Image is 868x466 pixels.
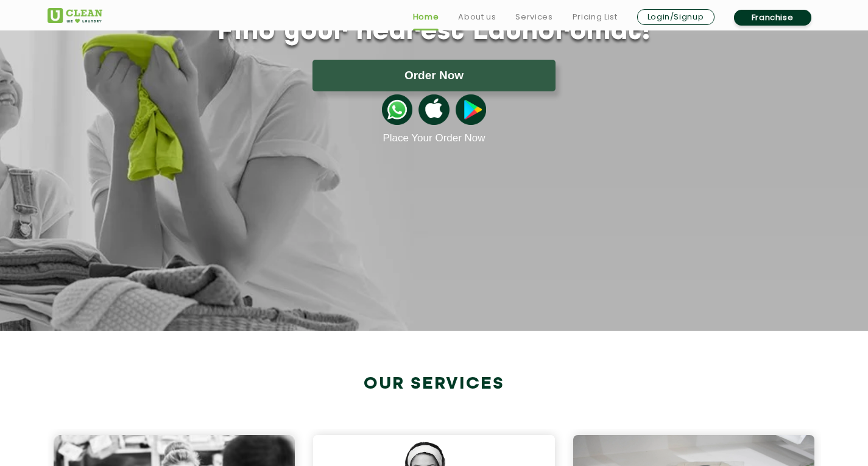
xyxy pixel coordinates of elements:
a: About us [458,10,496,24]
h1: Find your nearest Laundromat! [38,17,830,48]
a: Services [515,10,552,24]
a: Pricing List [573,10,618,24]
img: apple-icon.png [418,94,449,125]
img: playstoreicon.png [456,94,486,125]
img: whatsappicon.png [382,94,412,125]
a: Home [413,10,439,24]
img: UClean Laundry and Dry Cleaning [48,8,102,23]
a: Login/Signup [637,9,715,25]
a: Place Your Order Now [383,132,485,144]
a: Franchise [734,10,811,26]
h2: Our Services [48,374,821,394]
button: Order Now [312,60,556,91]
